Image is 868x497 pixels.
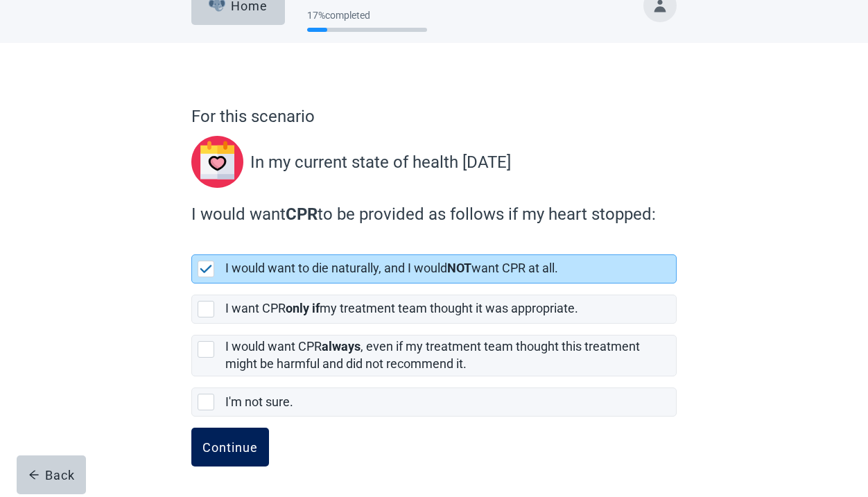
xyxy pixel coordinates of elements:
[286,301,320,315] strong: only if
[225,339,640,371] label: I would want CPR , even if my treatment team thought this treatment might be harmful and did not ...
[191,295,677,324] div: [object Object], checkbox, not selected
[191,387,677,417] div: I'm not sure., checkbox, not selected
[191,335,677,376] div: [object Object], checkbox, not selected
[17,455,86,494] button: arrow-leftBack
[322,339,361,354] strong: always
[191,104,677,129] p: For this scenario
[225,394,293,409] label: I'm not sure.
[191,136,250,188] img: svg%3e
[225,261,558,275] label: I would want to die naturally, and I would want CPR at all.
[202,440,258,454] div: Continue
[286,204,318,224] strong: CPR
[250,150,511,175] p: In my current state of health [DATE]
[28,468,75,482] div: Back
[447,261,471,275] strong: NOT
[191,254,677,284] div: [object Object], checkbox, selected
[191,428,269,467] button: Continue
[225,301,578,315] label: I want CPR my treatment team thought it was appropriate.
[307,10,427,21] div: 17 % completed
[307,4,427,38] div: Progress section
[191,202,670,227] label: I would want to be provided as follows if my heart stopped:
[28,469,40,480] span: arrow-left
